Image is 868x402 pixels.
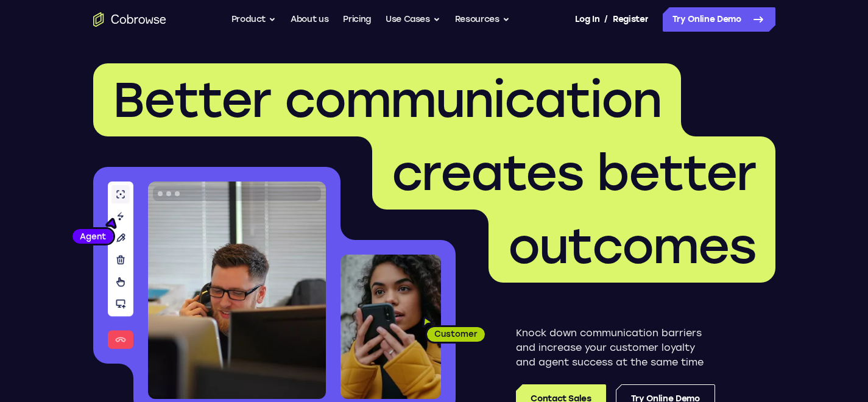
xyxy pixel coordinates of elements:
span: creates better [392,144,756,202]
button: Use Cases [386,7,440,32]
img: A customer support agent talking on the phone [148,182,326,399]
p: Knock down communication barriers and increase your customer loyalty and agent success at the sam... [516,326,715,370]
span: / [604,12,608,27]
a: Go to the home page [93,12,166,27]
a: About us [291,7,328,32]
span: outcomes [508,217,756,275]
span: Better communication [113,71,662,129]
button: Product [231,7,277,32]
a: Log In [575,7,599,32]
img: A customer holding their phone [340,255,441,399]
a: Try Online Demo [663,7,775,32]
a: Pricing [343,7,371,32]
a: Register [613,7,648,32]
button: Resources [455,7,510,32]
